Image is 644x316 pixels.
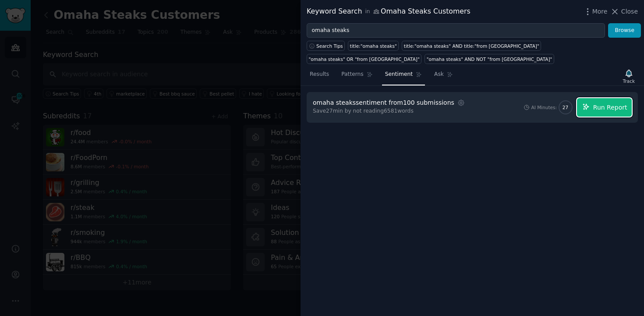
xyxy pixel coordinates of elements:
[425,54,554,64] a: "omaha steaks" AND NOT "from [GEOGRAPHIC_DATA]"
[307,54,421,64] a: "omaha steaks" OR "from [GEOGRAPHIC_DATA]"
[404,43,539,49] div: title:"omaha steaks" AND title:"from [GEOGRAPHIC_DATA]"
[382,67,425,85] a: Sentiment
[623,78,635,84] div: Track
[610,7,638,16] button: Close
[621,7,638,16] span: Close
[402,41,541,51] a: title:"omaha steaks" AND title:"from [GEOGRAPHIC_DATA]"
[338,67,375,85] a: Patterns
[307,23,605,38] input: Try a keyword related to your business
[310,71,329,78] span: Results
[427,56,552,62] div: "omaha steaks" AND NOT "from [GEOGRAPHIC_DATA]"
[531,104,557,110] div: AI Minutes:
[307,6,471,17] div: Keyword Search Omaha Steaks Customers
[434,71,444,78] span: Ask
[608,23,641,38] button: Browse
[313,107,467,115] div: Save 27 min by not reading 6581 words
[563,104,568,110] span: 27
[350,43,397,49] div: title:"omaha steaks"
[593,103,627,112] span: Run Report
[341,71,363,78] span: Patterns
[313,98,454,107] div: omaha steaks sentiment from 100 submissions
[365,8,370,16] span: in
[307,41,345,51] button: Search Tips
[316,43,343,49] span: Search Tips
[592,7,608,16] span: More
[577,98,632,117] button: Run Report
[385,71,413,78] span: Sentiment
[348,41,399,51] a: title:"omaha steaks"
[583,7,608,16] button: More
[620,67,638,85] button: Track
[307,67,332,85] a: Results
[309,56,420,62] div: "omaha steaks" OR "from [GEOGRAPHIC_DATA]"
[431,67,456,85] a: Ask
